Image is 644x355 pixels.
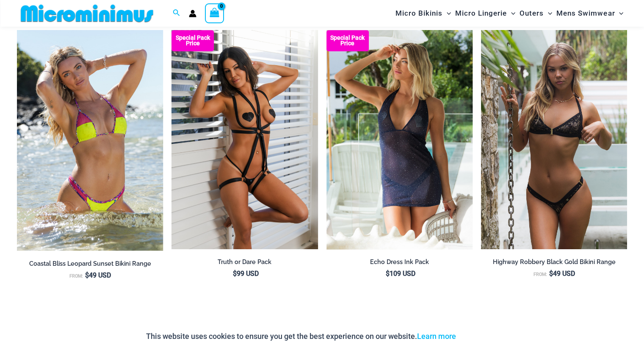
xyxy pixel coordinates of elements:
[417,332,456,341] a: Learn more
[520,3,544,24] span: Outers
[533,272,547,277] span: From:
[549,270,575,278] bdi: 49 USD
[17,4,157,23] img: MM SHOP LOGO FLAT
[171,30,318,249] a: Truth or Dare Black 1905 Bodysuit 611 Micro 07 Truth or Dare Black 1905 Bodysuit 611 Micro 06Trut...
[17,260,163,268] h2: Coastal Bliss Leopard Sunset Bikini Range
[146,330,456,343] p: This website uses cookies to ensure you get the best experience on our website.
[554,3,625,24] a: Mens SwimwearMenu ToggleMenu Toggle
[453,3,517,24] a: Micro LingerieMenu ToggleMenu Toggle
[326,30,473,249] img: Echo Ink 5671 Dress 682 Thong 07
[85,271,111,279] bdi: 49 USD
[173,8,180,19] a: Search icon link
[85,271,89,279] span: $
[507,3,515,24] span: Menu Toggle
[326,30,473,249] a: Echo Ink 5671 Dress 682 Thong 07 Echo Ink 5671 Dress 682 Thong 08Echo Ink 5671 Dress 682 Thong 08
[69,273,83,279] span: From:
[455,3,507,24] span: Micro Lingerie
[386,270,390,278] span: $
[442,3,451,24] span: Menu Toggle
[544,3,552,24] span: Menu Toggle
[171,35,214,46] b: Special Pack Price
[481,30,627,249] img: Highway Robbery Black Gold 359 Clip Top 439 Clip Bottom 01v2
[233,270,259,278] bdi: 99 USD
[386,270,415,278] bdi: 109 USD
[171,258,318,269] a: Truth or Dare Pack
[556,3,615,24] span: Mens Swimwear
[615,3,623,24] span: Menu Toggle
[481,30,627,249] a: Highway Robbery Black Gold 359 Clip Top 439 Clip Bottom 01v2Highway Robbery Black Gold 359 Clip T...
[462,326,498,347] button: Accept
[326,258,473,269] a: Echo Dress Ink Pack
[17,30,163,250] a: Coastal Bliss Leopard Sunset 3171 Tri Top 4371 Thong Bikini 06Coastal Bliss Leopard Sunset 3171 T...
[395,3,442,24] span: Micro Bikinis
[326,35,369,46] b: Special Pack Price
[481,258,627,266] h2: Highway Robbery Black Gold Bikini Range
[171,30,318,249] img: Truth or Dare Black 1905 Bodysuit 611 Micro 07
[205,3,224,23] a: View Shopping Cart, empty
[17,260,163,271] a: Coastal Bliss Leopard Sunset Bikini Range
[17,30,163,250] img: Coastal Bliss Leopard Sunset 3171 Tri Top 4371 Thong Bikini 06
[189,10,196,17] a: Account icon link
[393,3,453,24] a: Micro BikinisMenu ToggleMenu Toggle
[392,1,627,25] nav: Site Navigation
[517,3,554,24] a: OutersMenu ToggleMenu Toggle
[481,258,627,269] a: Highway Robbery Black Gold Bikini Range
[171,258,318,266] h2: Truth or Dare Pack
[233,270,237,278] span: $
[326,258,473,266] h2: Echo Dress Ink Pack
[549,270,553,278] span: $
